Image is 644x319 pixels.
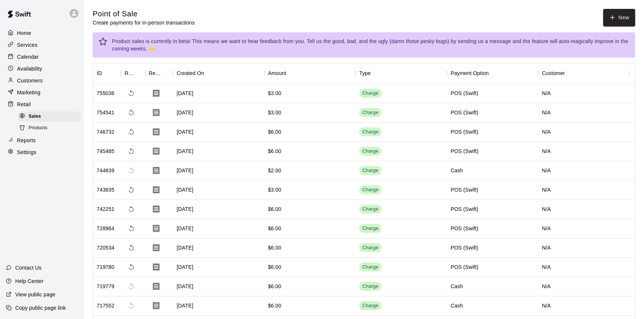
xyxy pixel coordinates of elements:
button: Download Receipt [149,86,164,101]
span: Refund payment [125,106,138,119]
div: N/A [538,277,629,296]
div: Product sales is currently in beta! This means we want to hear feedback from you. Tell us the goo... [112,35,629,55]
div: [DATE] [173,180,264,200]
div: $3.00 [268,109,281,116]
div: Retail [6,99,78,110]
div: Receipt [149,63,162,84]
div: Cash [451,167,463,174]
div: N/A [538,238,629,258]
a: Availability [6,63,78,74]
button: Sort [204,68,215,78]
a: Customers [6,75,78,86]
div: $6.00 [268,225,281,232]
p: Create payments for in-person transactions [93,19,195,26]
span: Cannot make a refund for non card payments [125,299,138,312]
div: Charge [362,244,379,251]
p: Copy public page link [15,304,66,312]
div: 719780 [97,263,115,271]
span: Cannot make a refund for non card payments [125,280,138,293]
p: Services [17,41,38,49]
button: Download Receipt [149,202,164,217]
div: $3.00 [268,186,281,193]
div: $6.00 [268,147,281,155]
div: 717552 [97,302,115,309]
div: [DATE] [173,103,264,123]
button: Sort [489,68,499,78]
button: Download Receipt [149,221,164,236]
a: Marketing [6,87,78,98]
div: POS (Swift) [451,225,479,232]
div: Cash [451,283,463,290]
p: Contact Us [15,264,42,271]
div: Services [6,39,78,51]
div: 746732 [97,128,115,136]
p: Help Center [15,277,44,285]
button: Sort [135,68,145,78]
p: Home [17,29,31,37]
p: Customers [17,77,43,84]
button: Sort [102,68,112,78]
button: Download Receipt [149,298,164,313]
div: 720534 [97,244,115,251]
div: 744839 [97,167,115,174]
button: Sort [162,68,173,78]
button: Download Receipt [149,260,164,274]
div: [DATE] [173,200,264,219]
button: Sort [286,68,297,78]
div: $6.00 [268,128,281,136]
div: N/A [538,180,629,200]
div: POS (Swift) [451,205,479,213]
div: 742251 [97,205,115,213]
div: $6.00 [268,244,281,251]
div: Charge [362,264,379,271]
span: Refund payment [125,260,138,274]
p: Availability [17,65,42,72]
div: Payment Option [447,63,538,84]
div: N/A [538,142,629,161]
a: Reports [6,135,78,146]
div: $6.00 [268,302,281,309]
div: [DATE] [173,219,264,238]
button: Download Receipt [149,240,164,255]
span: Refund payment [125,87,138,100]
div: $6.00 [268,205,281,213]
p: Reports [17,137,36,144]
div: [DATE] [173,123,264,142]
a: Settings [6,147,78,158]
p: View public page [15,291,55,298]
div: 745485 [97,147,115,155]
div: [DATE] [173,238,264,258]
div: 719779 [97,283,115,290]
div: [DATE] [173,84,264,103]
div: Refund [125,63,135,84]
div: Amount [268,63,286,84]
div: N/A [538,219,629,238]
span: Sales [29,113,41,120]
div: N/A [538,200,629,219]
div: N/A [538,123,629,142]
div: 743835 [97,186,115,193]
a: Calendar [6,51,78,62]
p: Marketing [17,89,41,96]
div: POS (Swift) [451,89,479,97]
div: POS (Swift) [451,147,479,155]
div: N/A [538,296,629,316]
div: Charge [362,225,379,232]
button: New [603,9,635,26]
div: N/A [538,103,629,123]
div: Charge [362,90,379,97]
div: [DATE] [173,142,264,161]
span: Refund payment [125,222,138,235]
a: sending us a message [458,38,511,44]
button: Sort [565,68,575,78]
button: Download Receipt [149,163,164,178]
span: Products [29,124,48,132]
span: Refund payment [125,241,138,254]
div: ID [93,63,121,84]
a: Products [18,122,84,134]
div: $3.00 [268,89,281,97]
